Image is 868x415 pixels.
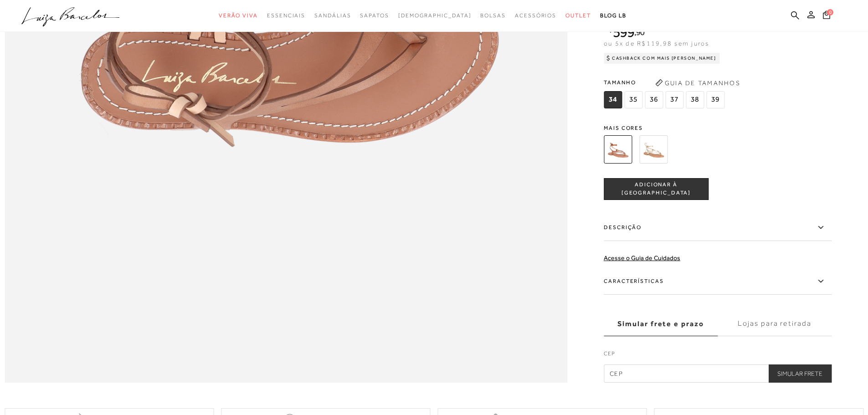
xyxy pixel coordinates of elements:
[219,12,258,19] span: Verão Viva
[267,7,305,24] a: categoryNavScreenReaderText
[706,91,724,108] span: 39
[604,312,718,336] label: Simular frete e prazo
[480,7,506,24] a: categoryNavScreenReaderText
[267,12,305,19] span: Essenciais
[360,12,389,19] span: Sapatos
[686,91,704,108] span: 38
[398,12,472,19] span: [DEMOGRAPHIC_DATA]
[480,12,506,19] span: Bolsas
[600,12,627,19] span: BLOG LB
[600,7,627,24] a: BLOG LB
[768,364,832,383] button: Simular Frete
[665,91,683,108] span: 37
[314,7,351,24] a: categoryNavScreenReaderText
[624,91,642,108] span: 35
[604,364,832,383] input: CEP
[219,7,258,24] a: categoryNavScreenReaderText
[604,215,832,241] label: Descrição
[565,12,591,19] span: Outlet
[604,349,832,362] label: CEP
[604,135,632,164] img: RASTEIRA DE DEDO EM COURO CARAMELO COM AMARRAÇÃO
[604,40,709,47] span: ou 5x de R$119,98 sem juros
[604,76,727,89] span: Tamanho
[636,27,645,37] span: 90
[634,28,645,36] i: ,
[613,24,634,40] span: 599
[604,178,709,200] button: ADICIONAR À [GEOGRAPHIC_DATA]
[604,125,832,131] span: Mais cores
[515,7,556,24] a: categoryNavScreenReaderText
[398,7,472,24] a: noSubCategoriesText
[604,25,613,33] i: R$
[718,312,832,336] label: Lojas para retirada
[604,254,680,261] a: Acesse o Guia de Cuidados
[604,91,622,108] span: 34
[314,12,351,19] span: Sandálias
[515,12,556,19] span: Acessórios
[604,53,720,64] div: Cashback com Mais [PERSON_NAME]
[565,7,591,24] a: categoryNavScreenReaderText
[360,7,389,24] a: categoryNavScreenReaderText
[827,9,833,15] span: 0
[652,76,743,90] button: Guia de Tamanhos
[645,91,663,108] span: 36
[639,135,668,164] img: RASTEIRA DE DEDO METALIZADA DOURADA COM AMARRAÇÃO
[820,10,833,22] button: 0
[604,181,708,197] span: ADICIONAR À [GEOGRAPHIC_DATA]
[604,268,832,295] label: Características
